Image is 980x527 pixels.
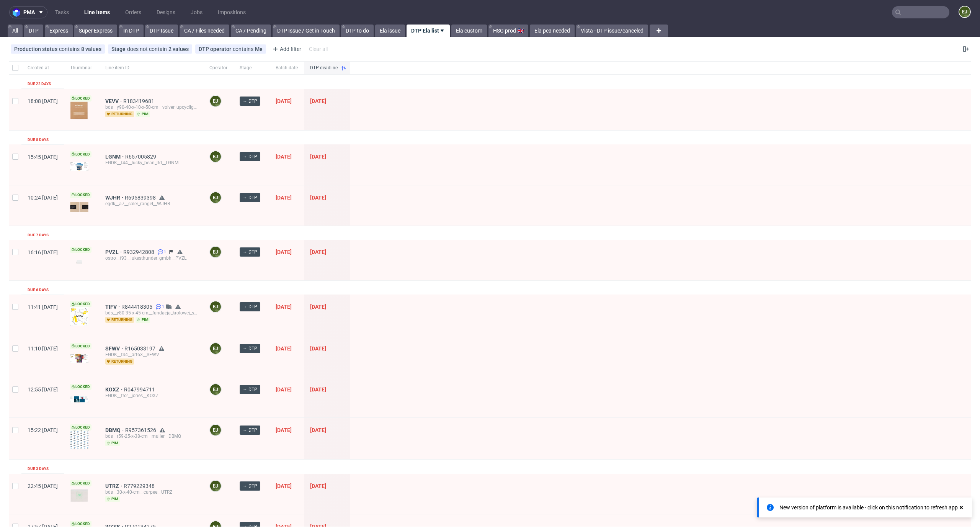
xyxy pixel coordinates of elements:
[125,154,158,160] a: R657005829
[70,247,91,253] span: Locked
[28,427,58,433] span: 15:22 [DATE]
[105,433,197,439] div: bds__t59-25-x-38-cm__muller__DBMQ
[121,6,146,18] a: Orders
[70,430,88,449] img: version_two_editor_design.png
[105,310,197,316] div: bds__y80-35-x-45-cm__fundacja_krolowej_swietej_jadwigi__TIFV
[164,249,166,255] span: 1
[28,386,58,393] span: 12:55 [DATE]
[127,46,168,52] span: does not contain
[70,301,91,307] span: Locked
[213,6,250,18] a: Impositions
[125,427,158,433] a: R957361526
[105,195,125,201] a: WJHR
[180,25,229,37] a: CA / Files needed
[310,65,338,71] span: DTP deadline
[105,111,134,117] span: returning
[28,287,49,293] div: Due 6 days
[488,25,528,37] a: HSG prod 🇬🇧
[28,81,51,87] div: Due 22 days
[156,249,166,255] a: 1
[105,304,121,310] a: TIFV
[136,317,150,323] span: pim
[310,304,326,310] span: [DATE]
[70,257,88,267] img: version_two_editor_design.png
[276,345,292,352] span: [DATE]
[105,489,197,495] div: bds__30-x-40-cm__curpee__UTRZ
[243,483,257,489] span: → DTP
[121,304,154,310] a: R844418305
[14,46,59,52] span: Production status
[45,25,73,37] a: Express
[276,249,292,255] span: [DATE]
[310,345,326,352] span: [DATE]
[255,46,263,52] div: Me
[451,25,487,37] a: Ela custom
[210,343,221,354] figcaption: EJ
[13,8,23,17] img: logo
[28,232,49,238] div: Due 7 days
[9,6,47,18] button: pma
[276,98,292,104] span: [DATE]
[105,104,197,110] div: bds__y90-40-x-10-x-50-cm__volver_upcyclign_di_dorosz_nicolas_mariano__VEVV
[105,317,134,323] span: returning
[210,151,221,162] figcaption: EJ
[70,101,88,120] img: version_two_editor_design
[70,151,91,157] span: Locked
[28,466,49,472] div: Due 3 days
[105,427,125,433] a: DBMQ
[111,46,127,52] span: Stage
[8,25,23,37] a: All
[105,358,134,365] span: returning
[80,6,114,18] a: Line Items
[105,352,197,358] div: EGDK__f44__art63__SFWV
[276,195,292,201] span: [DATE]
[209,65,227,71] span: Operator
[310,195,326,201] span: [DATE]
[959,7,970,17] figcaption: EJ
[276,304,292,310] span: [DATE]
[154,304,164,310] a: 1
[240,65,263,71] span: Stage
[269,43,303,55] div: Add filter
[210,384,221,395] figcaption: EJ
[70,489,88,502] img: version_two_editor_design
[210,192,221,203] figcaption: EJ
[70,192,91,198] span: Locked
[210,481,221,491] figcaption: EJ
[576,25,648,37] a: Vista - DTP issue/canceled
[243,98,257,105] span: → DTP
[124,483,156,489] a: R779229348
[276,386,292,393] span: [DATE]
[210,96,221,106] figcaption: EJ
[123,98,156,104] a: R183419681
[105,386,124,393] span: KOXZ
[28,65,58,71] span: Created at
[199,46,233,52] span: DTP operator
[105,201,197,207] div: egdk__a7__soler_rangel__WJHR
[24,25,43,37] a: DTP
[105,154,125,160] span: LGNM
[276,427,292,433] span: [DATE]
[310,154,326,160] span: [DATE]
[307,44,329,54] div: Clear all
[243,427,257,434] span: → DTP
[28,483,58,489] span: 22:45 [DATE]
[162,304,164,310] span: 1
[70,480,91,486] span: Locked
[28,137,49,143] div: Due 8 days
[310,386,326,393] span: [DATE]
[70,354,88,363] img: version_two_editor_design.png
[233,46,255,52] span: contains
[105,249,123,255] a: PVZL
[124,386,157,393] span: R047994711
[273,25,340,37] a: DTP Issue / Get in Touch
[28,195,58,201] span: 10:24 [DATE]
[51,6,73,18] a: Tasks
[28,304,58,310] span: 11:41 [DATE]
